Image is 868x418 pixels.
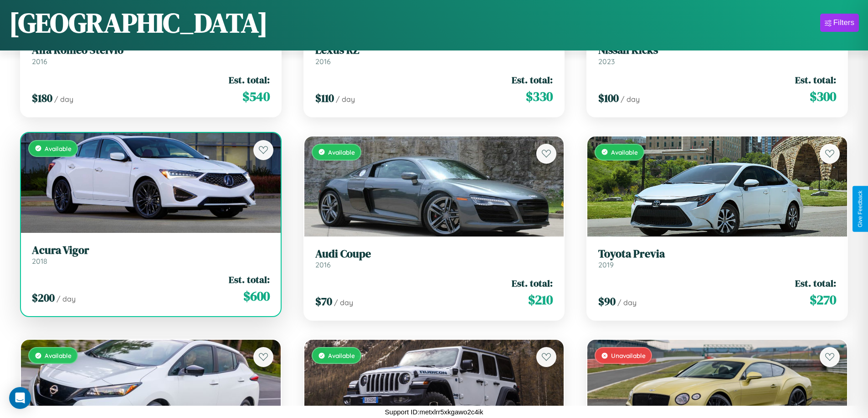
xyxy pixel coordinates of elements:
span: / day [617,298,637,307]
span: $ 270 [810,291,836,309]
h3: Toyota Previa [598,247,836,261]
span: Available [45,352,72,359]
span: Est. total: [229,273,270,286]
span: $ 300 [810,87,836,106]
span: / day [56,294,76,303]
span: $ 90 [598,294,616,309]
h3: Audi Coupe [315,247,553,261]
span: $ 180 [32,91,52,106]
span: $ 70 [315,294,332,309]
a: Acura Vigor2018 [32,244,270,266]
a: Lexus RZ2016 [315,44,553,66]
span: 2019 [598,260,614,269]
div: Filters [833,18,854,27]
span: $ 110 [315,91,334,106]
span: Est. total: [795,73,836,86]
span: 2023 [598,57,615,66]
span: / day [621,95,640,104]
span: / day [334,298,353,307]
a: Toyota Previa2019 [598,247,836,270]
span: 2016 [315,260,331,269]
a: Nissan Kicks2023 [598,44,836,66]
span: / day [336,95,355,104]
a: Audi Coupe2016 [315,247,553,270]
span: 2018 [32,257,47,266]
span: 2016 [315,57,331,66]
a: Alfa Romeo Stelvio2016 [32,44,270,66]
h3: Nissan Kicks [598,44,836,57]
span: Est. total: [512,277,553,290]
span: $ 210 [528,291,553,309]
span: $ 600 [243,287,270,305]
span: Unavailable [611,352,646,359]
span: Available [328,352,355,359]
span: Est. total: [512,73,553,86]
span: Est. total: [229,73,270,86]
span: 2016 [32,57,47,66]
div: Open Intercom Messenger [9,387,31,409]
span: Available [45,145,72,152]
h3: Lexus RZ [315,44,553,57]
span: / day [54,95,73,104]
span: $ 330 [526,87,553,106]
h1: [GEOGRAPHIC_DATA] [9,4,268,41]
span: $ 100 [598,91,619,106]
span: Est. total: [795,277,836,290]
h3: Alfa Romeo Stelvio [32,44,270,57]
span: Available [611,148,638,156]
p: Support ID: metxlrr5xkgawo2c4ik [385,406,483,418]
button: Filters [820,14,859,32]
div: Give Feedback [857,191,863,227]
span: Available [328,148,355,156]
span: $ 200 [32,290,55,305]
h3: Acura Vigor [32,244,270,257]
span: $ 540 [242,87,270,106]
